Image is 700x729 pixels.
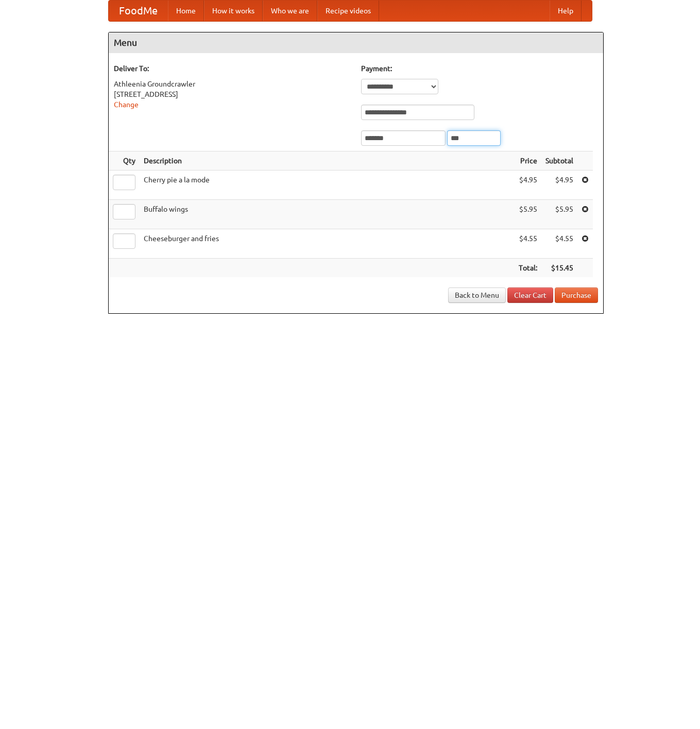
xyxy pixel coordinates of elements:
td: $5.95 [515,200,541,229]
td: $4.55 [515,229,541,259]
td: Buffalo wings [140,200,515,229]
h5: Deliver To: [114,63,351,74]
td: Cheeseburger and fries [140,229,515,259]
td: $4.95 [515,171,541,200]
a: FoodMe [109,1,168,21]
button: Purchase [555,287,598,303]
a: How it works [204,1,263,21]
h4: Menu [109,32,603,53]
a: Back to Menu [448,287,506,303]
td: $4.55 [541,229,577,259]
h5: Payment: [361,63,598,74]
td: $5.95 [541,200,577,229]
a: Home [168,1,204,21]
th: Subtotal [541,151,577,171]
th: Price [515,151,541,171]
td: Cherry pie a la mode [140,171,515,200]
th: Qty [109,151,140,171]
th: $15.45 [541,259,577,278]
a: Clear Cart [507,287,553,303]
td: $4.95 [541,171,577,200]
th: Description [140,151,515,171]
div: Athleenia Groundcrawler [114,79,351,89]
a: Who we are [263,1,317,21]
div: [STREET_ADDRESS] [114,89,351,99]
a: Recipe videos [317,1,379,21]
a: Change [114,100,139,109]
th: Total: [515,259,541,278]
a: Help [550,1,582,21]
